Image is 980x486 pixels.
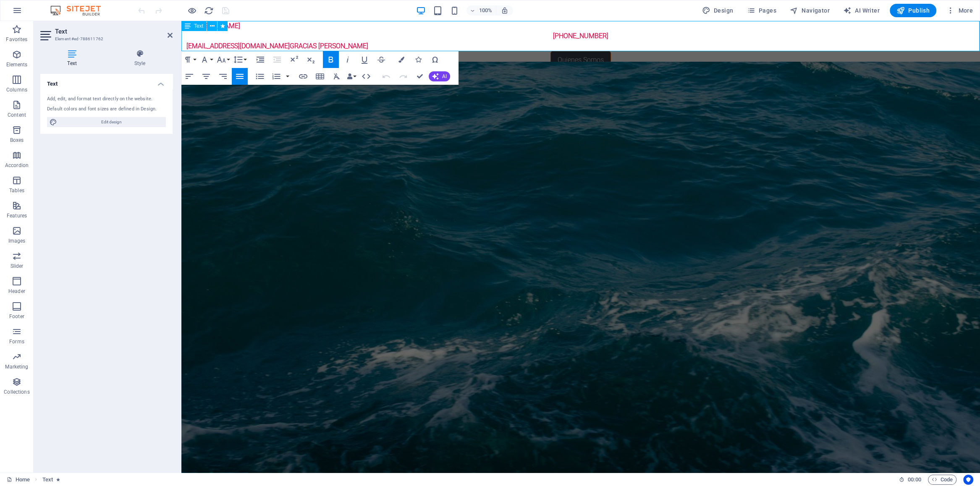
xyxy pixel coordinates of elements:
button: Confirm (Ctrl+⏎) [412,68,428,85]
span: More [946,6,973,15]
button: Insert Table [312,68,328,85]
span: Text [194,24,203,29]
span: Navigator [790,6,830,15]
p: Forms [9,338,24,345]
button: Ordered List [268,68,284,85]
button: Align Right [215,68,231,85]
i: Element contains an animation [56,477,60,482]
i: Reload page [204,6,214,16]
button: Unordered List [252,68,268,85]
h4: Text [40,50,107,67]
button: Paragraph Format [181,51,197,68]
button: Design [699,4,737,17]
h4: Style [107,50,173,67]
div: Add, edit, and format text directly on the website. [47,96,166,103]
button: Strikethrough [373,51,389,68]
button: Line Height [232,51,248,68]
p: Boxes [10,137,24,144]
button: Clear Formatting [329,68,345,85]
p: Columns [6,86,27,93]
button: Data Bindings [346,68,357,85]
p: Favorites [6,36,27,43]
h6: Session time [899,475,921,485]
button: Bold (Ctrl+B) [323,51,339,68]
p: Images [8,238,26,244]
span: Publish [896,6,930,15]
button: More [943,4,976,17]
button: Redo (Ctrl+Shift+Z) [395,68,411,85]
span: AI [442,74,447,79]
a: Click to cancel selection. Double-click to open Pages [7,475,30,485]
p: Header [8,288,25,295]
strong: [PHONE_NUMBER] [372,11,427,19]
button: 100% [466,5,496,16]
button: Icons [410,51,426,68]
p: Marketing [5,363,28,370]
h2: Text [55,28,173,35]
h6: 100% [479,5,493,16]
span: Code [932,475,953,485]
button: Click here to leave preview mode and continue editing [187,5,197,16]
button: Undo (Ctrl+Z) [378,68,394,85]
button: Publish [890,4,936,17]
span: Pages [747,6,776,15]
button: Insert Link [295,68,311,85]
button: Underline (Ctrl+U) [356,51,372,68]
button: Navigator [786,4,833,17]
button: Italic (Ctrl+I) [340,51,356,68]
p: Content [8,112,26,118]
p: Accordion [5,162,29,169]
button: reload [204,5,214,16]
p: Footer [9,313,24,320]
button: Align Left [181,68,197,85]
button: Colors [393,51,409,68]
h4: Text [40,74,173,89]
button: Code [928,475,956,485]
span: : [914,476,915,483]
button: HTML [358,68,374,85]
button: Ordered List [284,68,291,85]
p: Tables [9,187,24,194]
button: AI Writer [840,4,883,17]
button: Align Center [198,68,214,85]
span: Click to select. Double-click to edit [42,475,53,485]
button: Superscript [286,51,302,68]
span: Edit design [60,117,163,127]
p: Slider [10,263,24,269]
button: Font Size [215,51,231,68]
p: Collections [4,389,29,395]
a: [EMAIL_ADDRESS][DOMAIN_NAME] [5,21,108,29]
img: Editor Logo [48,5,111,16]
button: AI [429,71,450,81]
button: Pages [743,4,779,17]
nav: breadcrumb [42,475,60,485]
p: Elements [6,61,28,68]
button: Increase Indent [252,51,268,68]
button: Decrease Indent [269,51,285,68]
button: Edit design [47,117,166,127]
button: Align Justify [232,68,248,85]
i: On resize automatically adjust zoom level to fit chosen device. [501,7,508,14]
span: AI Writer [843,6,880,15]
button: Subscript [303,51,319,68]
h3: Element #ed-788611762 [55,35,156,43]
span: 00 00 [908,475,921,485]
span: Design [702,6,734,15]
button: Font Family [198,51,214,68]
div: Design (Ctrl+Alt+Y) [699,4,737,17]
div: Default colors and font sizes are defined in Design. [47,106,166,113]
button: Usercentrics [963,475,973,485]
p: Features [7,212,27,219]
button: Special Characters [427,51,443,68]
